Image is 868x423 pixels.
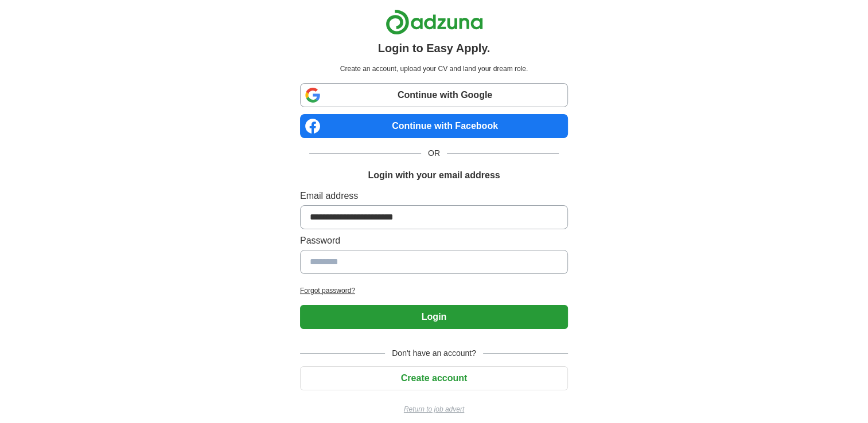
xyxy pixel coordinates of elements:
span: Don't have an account? [385,347,483,359]
h1: Login to Easy Apply. [378,40,491,57]
label: Password [300,234,568,248]
p: Create an account, upload your CV and land your dream role. [302,64,566,74]
h1: Login with your email address [368,169,500,182]
span: OR [421,147,447,159]
a: Continue with Google [300,83,568,107]
img: Adzuna logo [386,9,483,35]
label: Email address [300,189,568,203]
button: Login [300,305,568,329]
button: Create account [300,366,568,390]
a: Forgot password? [300,285,568,296]
a: Continue with Facebook [300,114,568,138]
a: Return to job advert [300,404,568,414]
a: Create account [300,373,568,383]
